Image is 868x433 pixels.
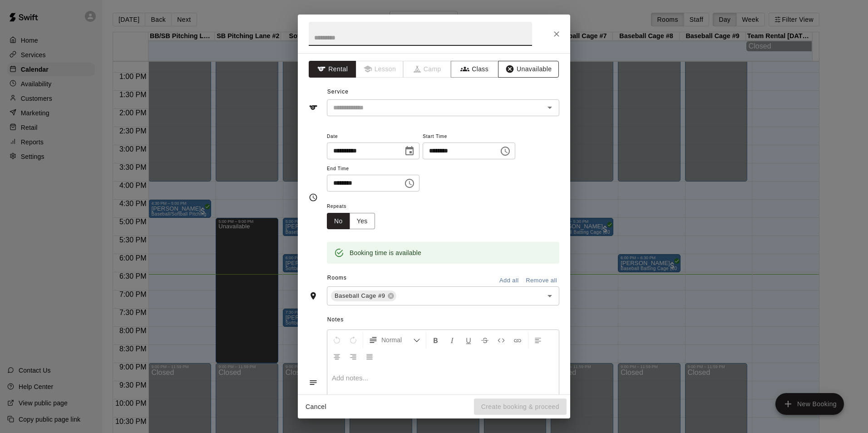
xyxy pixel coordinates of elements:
[309,103,318,112] svg: Service
[530,332,546,348] button: Left Align
[327,89,349,95] span: Service
[309,378,318,387] svg: Notes
[494,274,523,288] button: Add all
[301,399,330,415] button: Cancel
[350,245,421,261] div: Booking time is available
[404,61,451,78] span: Camps can only be created in the Services page
[309,193,318,202] svg: Timing
[329,332,345,348] button: Undo
[356,61,404,78] span: Lessons must be created in the Services page first
[327,131,419,143] span: Date
[381,335,413,344] span: Normal
[345,332,361,348] button: Redo
[327,213,375,230] div: outlined button group
[451,61,498,78] button: Class
[350,213,375,230] button: Yes
[548,26,565,42] button: Close
[345,348,361,364] button: Right Align
[461,332,476,348] button: Format Underline
[327,275,347,281] span: Rooms
[477,332,493,348] button: Format Strikethrough
[327,163,419,175] span: End Time
[543,101,556,114] button: Open
[510,332,525,348] button: Insert Link
[493,332,509,348] button: Insert Code
[523,274,559,288] button: Remove all
[327,313,559,327] span: Notes
[444,332,460,348] button: Format Italics
[498,61,559,78] button: Unavailable
[400,174,419,192] button: Choose time, selected time is 7:00 PM
[365,332,424,348] button: Formatting Options
[543,290,556,302] button: Open
[309,61,356,78] button: Rental
[331,290,396,301] div: Baseball Cage #9
[327,201,382,213] span: Repeats
[327,213,350,230] button: No
[362,348,377,364] button: Justify Align
[400,142,419,160] button: Choose date, selected date is Oct 15, 2025
[329,348,345,364] button: Center Align
[423,131,515,143] span: Start Time
[428,332,444,348] button: Format Bold
[496,142,514,160] button: Choose time, selected time is 6:30 PM
[309,291,318,300] svg: Rooms
[331,291,389,300] span: Baseball Cage #9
